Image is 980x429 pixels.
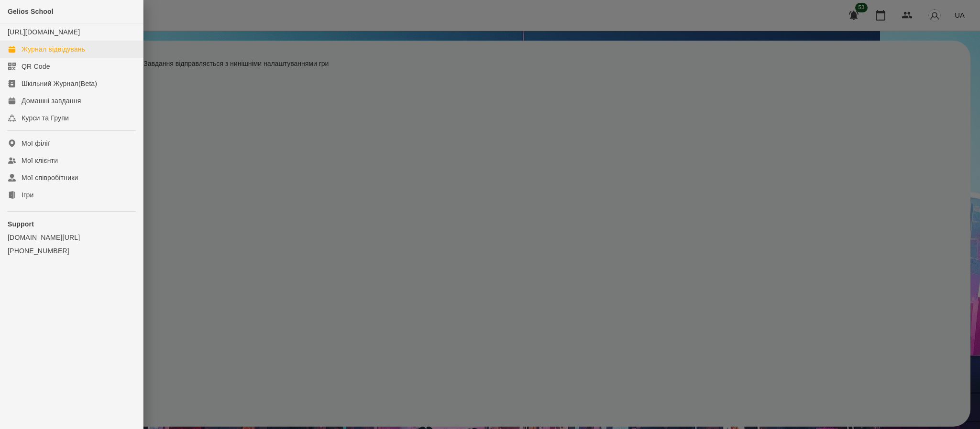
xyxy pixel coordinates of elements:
[8,219,135,229] p: Support
[22,139,50,148] div: Мої філії
[22,96,81,106] div: Домашні завдання
[8,233,135,242] a: [DOMAIN_NAME][URL]
[8,8,54,15] span: Gelios School
[22,190,33,200] div: Ігри
[22,113,69,123] div: Курси та Групи
[22,173,78,182] div: Мої співробітники
[22,79,97,88] div: Шкільний Журнал(Beta)
[22,44,85,54] div: Журнал відвідувань
[22,62,50,71] div: QR Code
[8,28,80,36] a: [URL][DOMAIN_NAME]
[8,246,135,256] a: [PHONE_NUMBER]
[22,156,58,165] div: Мої клієнти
